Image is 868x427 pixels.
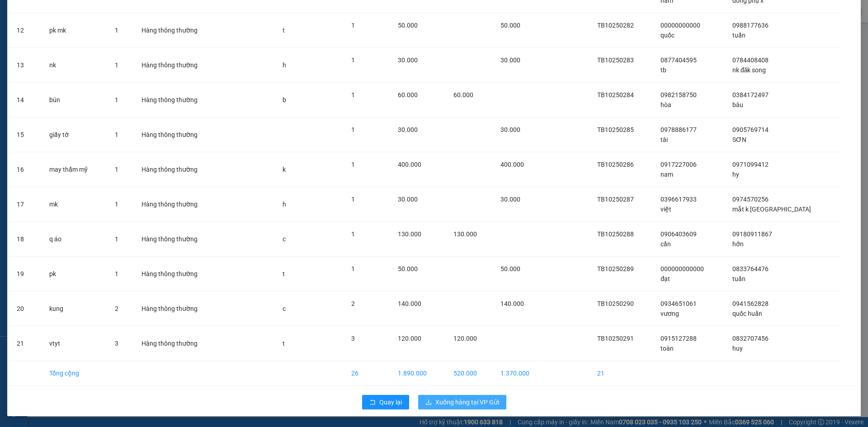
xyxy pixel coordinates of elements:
span: B131410250717 [80,34,127,41]
span: mắt k [GEOGRAPHIC_DATA] [732,206,811,213]
span: t [283,27,285,34]
span: 0971099412 [732,161,769,168]
span: k [283,166,286,173]
button: rollbackQuay lại [362,395,409,409]
span: 0833764476 [732,265,769,272]
span: 60.000 [453,91,473,99]
span: 1 [115,270,118,277]
td: Hàng thông thường [134,83,222,117]
span: Nơi gửi: [9,63,19,76]
span: 400.000 [500,161,524,168]
td: 1.370.000 [493,361,547,386]
span: tuấn [732,275,745,282]
span: 1 [115,166,118,173]
span: TB10250284 [597,91,634,99]
td: 520.000 [446,361,493,386]
span: 3 [351,335,355,342]
span: 130.000 [398,230,421,238]
span: việt [660,206,671,213]
span: download [425,399,432,406]
button: downloadXuống hàng tại VP Gửi [418,395,506,409]
span: Quay lại [379,397,402,407]
span: 50.000 [500,22,520,29]
span: 2 [115,305,118,312]
span: 18:55:38 [DATE] [86,41,127,47]
span: hòa [660,101,671,108]
td: Hàng thông thường [134,48,222,83]
td: q áo [42,222,108,257]
td: Hàng thông thường [134,257,222,291]
td: bún [42,83,108,117]
span: 1 [351,161,355,168]
span: TB10250288 [597,230,634,238]
span: toàn [660,345,674,352]
span: 30.000 [398,126,418,133]
td: 21 [9,326,42,361]
td: pk mk [42,13,108,48]
span: 140.000 [398,300,421,307]
span: 120.000 [453,335,477,342]
span: 1 [115,27,118,34]
span: 1 [351,265,355,272]
td: 14 [9,83,42,117]
span: 1 [115,61,118,69]
span: h [283,61,286,69]
span: 0905769714 [732,126,769,133]
span: 0915127288 [660,335,697,342]
td: Hàng thông thường [134,291,222,326]
span: nk đăk song [732,66,766,74]
span: 0877404595 [660,56,697,64]
span: PV Krông Nô [91,63,117,68]
td: 17 [9,187,42,222]
span: 30.000 [398,196,418,203]
span: 0384172497 [732,91,769,99]
strong: BIÊN NHẬN GỬI HÀNG HOÁ [31,54,105,61]
td: giấy tờ [42,117,108,152]
span: 000000000000 [660,265,704,272]
span: tài [660,136,668,143]
span: 140.000 [500,300,524,307]
span: Xuống hàng tại VP Gửi [435,397,499,407]
span: t [283,270,285,277]
td: mk [42,187,108,222]
td: may thẩm mỹ [42,152,108,187]
span: 0941562828 [732,300,769,307]
span: quốc huấn [732,310,762,317]
span: TB10250287 [597,196,634,203]
span: bâu [732,101,743,108]
td: 18 [9,222,42,257]
td: pk [42,257,108,291]
span: nam [660,171,673,178]
span: t [283,340,285,347]
td: 20 [9,291,42,326]
span: 0988177636 [732,22,769,29]
span: 1 [115,96,118,103]
img: logo [9,20,21,43]
td: vtyt [42,326,108,361]
td: 21 [590,361,653,386]
span: 2 [351,300,355,307]
span: 30.000 [398,56,418,64]
span: 1 [351,22,355,29]
span: h [283,201,286,208]
td: Hàng thông thường [134,187,222,222]
span: tb [660,66,666,74]
span: TB10250285 [597,126,634,133]
span: TB10250290 [597,300,634,307]
span: hớn [732,240,744,248]
span: 0982158750 [660,91,697,99]
span: hy [732,171,739,178]
td: 15 [9,117,42,152]
td: 12 [9,13,42,48]
span: 0978886177 [660,126,697,133]
span: 1 [115,201,118,208]
td: nk [42,48,108,83]
span: 0832707456 [732,335,769,342]
span: TB10250291 [597,335,634,342]
span: quốc [660,32,675,39]
span: SƠN [732,136,746,143]
span: TB10250289 [597,265,634,272]
span: 50.000 [398,22,418,29]
td: 1.890.000 [391,361,446,386]
td: Hàng thông thường [134,117,222,152]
